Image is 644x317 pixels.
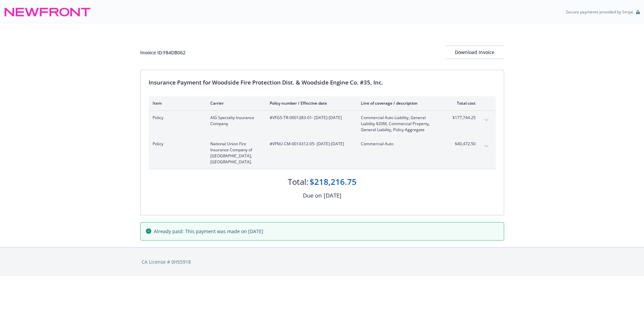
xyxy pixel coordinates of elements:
[566,9,633,15] p: Secure payments provided by Stripe
[154,228,263,235] span: Already paid: This payment was made on [DATE]
[481,115,492,125] button: expand content
[153,100,200,106] div: Item
[450,100,476,106] div: Total cost
[361,100,440,106] div: Line of coverage / description
[450,115,476,121] span: $177,744.25
[153,115,200,121] span: Policy
[142,258,503,265] div: CA License # 0H55918
[140,49,185,56] div: Invoice ID: F84DB062
[310,176,357,188] div: $218,216.75
[361,141,440,147] span: Commercial Auto
[288,176,308,188] div: Total:
[149,111,496,137] div: PolicyAIG Specialty Insurance Company#VFG5-TR-0001283-01- [DATE]-[DATE]Commercial Auto Liability,...
[210,115,259,127] span: AIG Specialty Insurance Company
[149,78,496,87] div: Insurance Payment for Woodside Fire Protection Dist. & Woodside Engine Co. #35, Inc.
[481,141,492,152] button: expand content
[149,137,496,169] div: PolicyNational Union Fire Insurance Company of [GEOGRAPHIC_DATA], [GEOGRAPHIC_DATA].#VFNU-CM-0014...
[324,191,341,200] div: [DATE]
[445,46,504,59] div: Download Invoice
[361,115,440,133] span: Commercial Auto Liability, General Liability $20M, Commercial Property, General Liability, Policy...
[445,46,504,59] button: Download Invoice
[303,191,322,200] div: Due on
[270,141,350,147] span: #VFNU-CM-0014312-05 - [DATE]-[DATE]
[210,141,259,165] span: National Union Fire Insurance Company of [GEOGRAPHIC_DATA], [GEOGRAPHIC_DATA].
[210,100,259,106] div: Carrier
[153,141,200,147] span: Policy
[270,115,350,121] span: #VFG5-TR-0001283-01 - [DATE]-[DATE]
[270,100,350,106] div: Policy number / Effective date
[450,141,476,147] span: $40,472.50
